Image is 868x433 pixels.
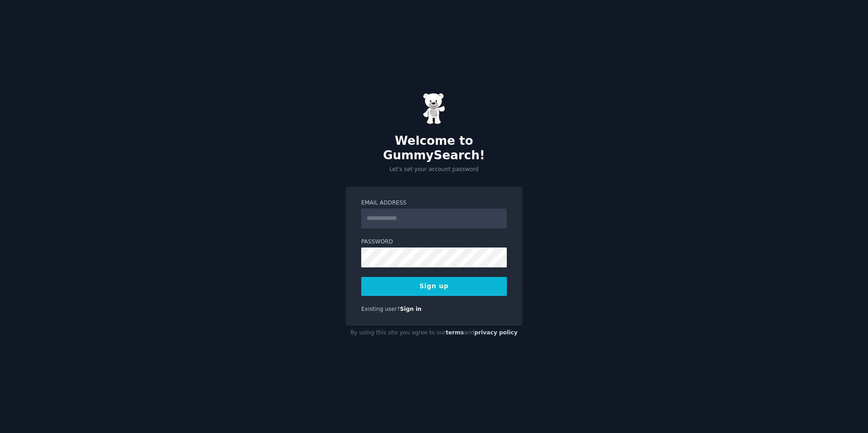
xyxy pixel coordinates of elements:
h2: Welcome to GummySearch! [345,134,523,162]
a: terms [446,329,464,336]
img: Gummy Bear [423,93,445,124]
button: Sign up [361,277,507,296]
a: Sign in [400,306,422,312]
label: Email Address [361,199,507,207]
a: privacy policy [474,329,518,336]
span: Existing user? [361,306,400,312]
p: Let's set your account password [345,166,523,174]
div: By using this site you agree to our and [345,326,523,340]
label: Password [361,238,507,246]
